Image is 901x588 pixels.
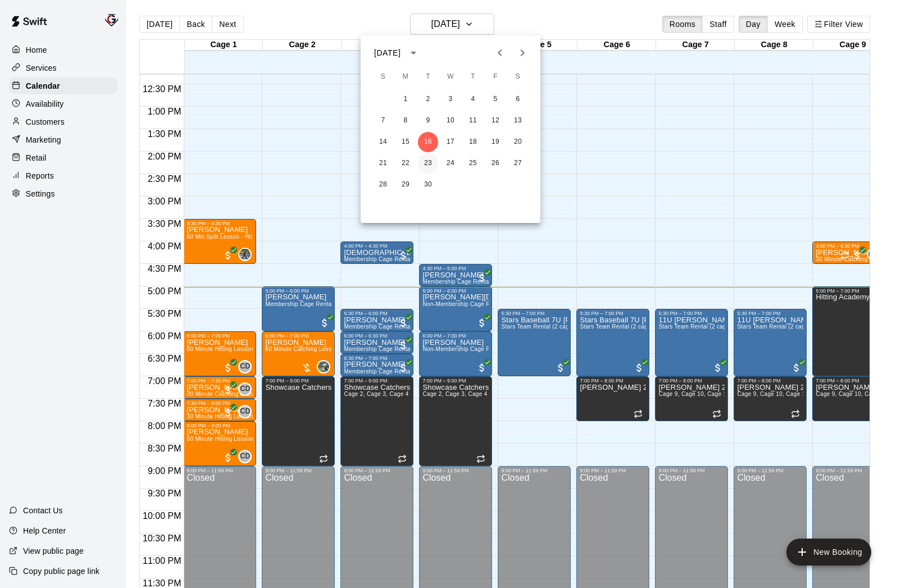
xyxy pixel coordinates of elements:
button: 15 [395,132,416,152]
button: 7 [373,111,393,131]
button: 16 [418,132,438,152]
span: Tuesday [418,66,438,88]
button: 22 [395,153,416,174]
button: 2 [418,89,438,110]
button: 12 [485,111,506,131]
span: Friday [485,66,506,88]
button: 11 [463,111,483,131]
button: 3 [440,89,461,110]
button: 24 [440,153,461,174]
span: Monday [395,66,416,88]
button: 21 [373,153,393,174]
button: 5 [485,89,506,110]
button: 18 [463,132,483,152]
button: 30 [418,175,438,195]
span: Wednesday [440,66,461,88]
button: 1 [395,89,416,110]
button: 23 [418,153,438,174]
button: 17 [440,132,461,152]
span: Saturday [508,66,528,88]
button: 29 [395,175,416,195]
button: 8 [395,111,416,131]
button: 20 [508,132,528,152]
button: 25 [463,153,483,174]
button: 13 [508,111,528,131]
button: 27 [508,153,528,174]
button: 19 [485,132,506,152]
button: 4 [463,89,483,110]
button: 26 [485,153,506,174]
button: 14 [373,132,393,152]
button: Next month [511,42,534,64]
button: 6 [508,89,528,110]
button: calendar view is open, switch to year view [404,43,423,62]
button: 10 [440,111,461,131]
button: Previous month [489,42,511,64]
button: 9 [418,111,438,131]
span: Sunday [373,66,393,88]
div: [DATE] [374,47,401,59]
button: 28 [373,175,393,195]
span: Thursday [463,66,483,88]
